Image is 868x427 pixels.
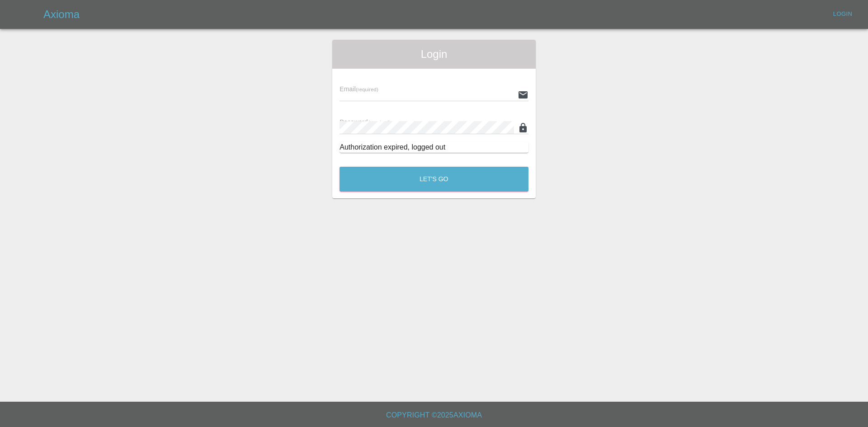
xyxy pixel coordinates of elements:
[340,167,528,192] button: Let's Go
[368,120,391,125] small: (required)
[340,47,528,61] span: Login
[340,142,528,153] div: Authorization expired, logged out
[340,118,390,126] span: Password
[7,409,861,422] h6: Copyright © 2025 Axioma
[43,7,80,22] h5: Axioma
[356,87,378,92] small: (required)
[828,7,857,21] a: Login
[340,85,378,93] span: Email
